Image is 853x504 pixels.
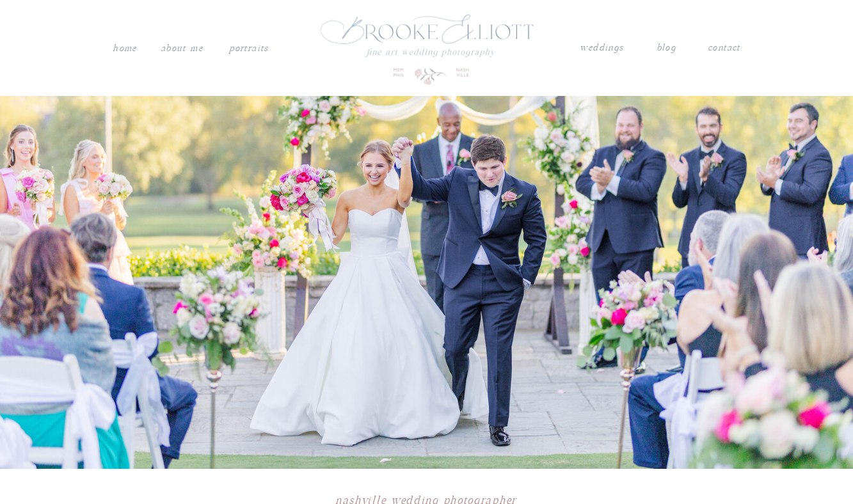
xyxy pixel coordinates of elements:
a: contact [708,40,741,52]
a: About me [159,40,205,57]
a: Home [113,40,138,57]
a: weddings [580,40,625,56]
a: blog [657,40,676,56]
a: PORTRAITS [228,40,271,53]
